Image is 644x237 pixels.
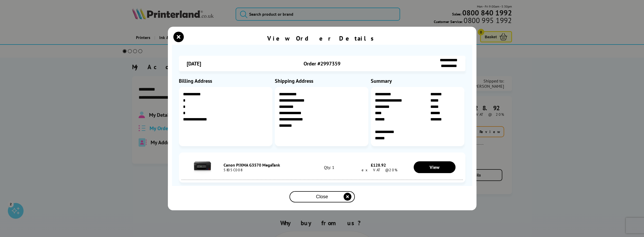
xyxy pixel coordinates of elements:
[193,158,212,176] img: Canon PIXMA G3570 MegaTank
[359,168,397,172] span: ex VAT @20%
[224,168,308,172] div: 5805C008
[316,194,328,200] span: Close
[275,78,369,84] div: Shipping Address
[371,78,465,84] div: Summary
[308,165,350,170] div: Qty: 1
[371,162,386,168] span: £128.92
[430,164,440,170] span: View
[179,78,273,84] div: Billing Address
[224,162,308,168] div: Canon PIXMA G3570 MegaTank
[414,161,455,173] a: View
[267,34,377,42] div: View Order Details
[175,33,183,41] button: close modal
[289,191,355,202] button: close modal
[187,60,201,67] span: [DATE]
[304,60,340,67] span: Order #2997359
